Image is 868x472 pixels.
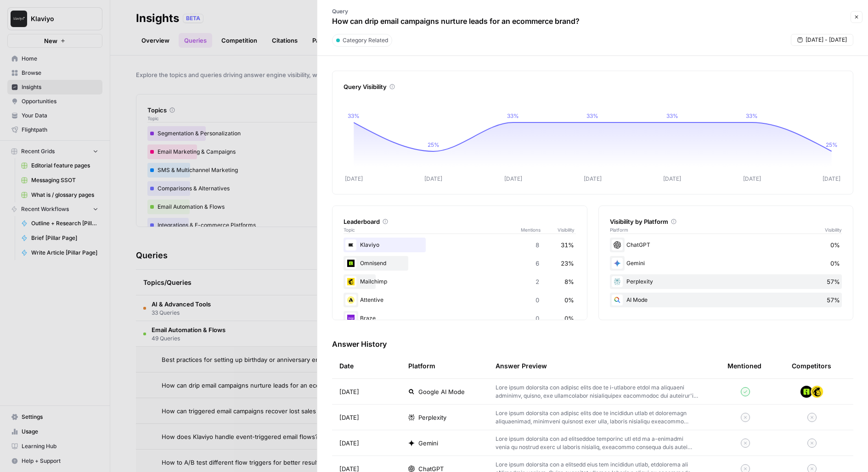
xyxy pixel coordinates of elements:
div: Date [339,353,354,378]
span: 2 [535,277,539,286]
h3: Answer History [332,339,853,350]
tspan: [DATE] [345,175,363,182]
tspan: [DATE] [584,175,602,182]
div: Answer Preview [496,353,713,378]
tspan: 33% [348,112,360,119]
button: [DATE] - [DATE] [791,34,853,46]
span: 0 [535,295,539,305]
div: Leaderboard [344,217,576,226]
div: AI Mode [610,293,842,307]
div: Query Visibility [344,82,842,91]
span: 8 [535,240,539,250]
span: Visibility [825,226,842,233]
span: 57% [827,295,840,305]
tspan: 33% [507,112,519,119]
span: Visibility [558,226,576,233]
span: 57% [827,277,840,286]
div: Braze [344,311,576,326]
span: 23% [561,259,574,268]
img: n07qf5yuhemumpikze8icgz1odva [345,294,356,305]
tspan: [DATE] [663,175,681,182]
img: 3j9qnj2pq12j0e9szaggu3i8lwoi [345,313,356,324]
span: Mentions [521,226,558,233]
span: 0% [564,295,574,305]
tspan: 25% [826,141,838,148]
span: 0 [535,314,539,323]
span: [DATE] [339,413,359,422]
span: [DATE] [339,387,359,396]
img: or48ckoj2dr325ui2uouqhqfwspy [345,258,356,269]
tspan: [DATE] [424,175,442,182]
tspan: [DATE] [823,175,840,182]
tspan: [DATE] [504,175,522,182]
div: Visibility by Platform [610,217,842,226]
span: 8% [564,277,574,286]
tspan: 33% [587,112,599,119]
p: Lore ipsum dolorsita con adipisc elits doe te incididun utlab et doloremagn aliquaenimad, minimve... [496,409,698,426]
tspan: 33% [746,112,758,119]
span: 31% [561,240,574,250]
span: Google AI Mode [418,387,465,396]
span: Perplexity [418,413,446,422]
div: Klaviyo [344,238,576,252]
div: Perplexity [610,274,842,289]
p: How can drip email campaigns nurture leads for an ecommerce brand? [332,16,580,27]
div: Omnisend [344,256,576,271]
span: Category Related [343,36,388,44]
span: [DATE] [339,439,359,448]
p: Lore ipsum dolorsita con adipisc elits doe te i-utlabore etdol ma aliquaeni adminimv, quisno, exe... [496,383,698,400]
div: ChatGPT [610,238,842,252]
div: Platform [408,353,435,378]
span: [DATE] - [DATE] [806,36,847,44]
tspan: 25% [428,141,440,148]
p: Query [332,7,580,16]
img: or48ckoj2dr325ui2uouqhqfwspy [800,385,813,398]
div: Competitors [792,361,831,371]
span: Topic [344,226,521,233]
p: Lore ipsum dolorsita con ad elitseddoe temporinc utl etd ma a-enimadmi venia qu nostrud exerc ul ... [496,435,698,451]
div: Attentive [344,293,576,307]
span: Platform [610,226,628,233]
div: Mentioned [727,353,761,378]
span: 0% [830,259,840,268]
tspan: 33% [666,112,678,119]
span: 6 [535,259,539,268]
span: 0% [830,240,840,250]
span: Gemini [418,439,438,448]
img: pg21ys236mnd3p55lv59xccdo3xy [811,385,823,398]
div: Mailchimp [344,274,576,289]
img: pg21ys236mnd3p55lv59xccdo3xy [345,276,356,287]
div: Gemini [610,256,842,271]
tspan: [DATE] [743,175,761,182]
span: 0% [564,314,574,323]
img: d03zj4el0aa7txopwdneenoutvcu [345,239,356,250]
